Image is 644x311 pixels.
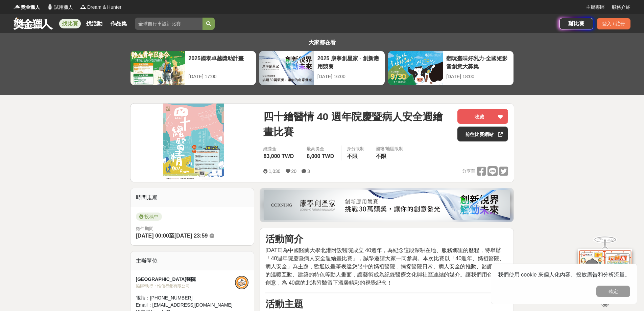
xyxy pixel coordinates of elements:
[263,153,294,159] span: 83,000 TWD
[136,294,235,302] div: 電話： [PHONE_NUMBER]
[376,153,386,159] span: 不限
[130,251,254,270] div: 主辦單位
[559,18,593,29] a: 辦比賽
[136,233,169,239] span: [DATE] 00:00
[21,4,40,11] span: 獎金獵人
[457,109,508,124] button: 收藏
[446,54,510,70] div: 翻玩臺味好乳力-全國短影音創意大募集
[135,18,202,30] input: 全球自行車設計比賽
[264,190,510,220] img: be6ed63e-7b41-4cb8-917a-a53bd949b1b4.png
[14,4,40,11] a: Logo獎金獵人
[259,51,385,85] a: 2025 康寧創星家 - 創新應用競賽[DATE] 16:00
[597,18,630,29] div: 登入 / 註冊
[347,146,364,152] div: 身分限制
[59,19,81,28] a: 找比賽
[307,146,336,152] span: 最高獎金
[87,4,121,11] span: Dream & Hunter
[462,166,475,176] span: 分享至
[317,73,381,80] div: [DATE] 16:00
[265,247,505,286] span: [DATE]為中國醫藥大學北港附設醫院成立 40週年，為紀念這段深耕在地、服務鄉里的歷程，特舉辦「40週年院慶暨病人安全週繪畫比賽」，誠摯邀請大家一同參與。本次比賽以「40週年、媽祖醫院、病人安...
[586,4,605,11] a: 主辦專區
[47,3,53,10] img: Logo
[84,19,105,28] a: 找活動
[169,233,174,239] span: 至
[14,3,20,10] img: Logo
[317,54,381,70] div: 2025 康寧創星家 - 創新應用競賽
[47,4,73,11] a: Logo試用獵人
[265,299,303,309] strong: 活動主題
[189,73,253,80] div: [DATE] 17:00
[174,233,208,239] span: [DATE] 23:59
[108,19,129,28] a: 作品集
[265,234,303,244] strong: 活動簡介
[263,146,295,152] span: 總獎金
[136,302,235,309] div: Email： [EMAIL_ADDRESS][DOMAIN_NAME]
[136,283,235,289] div: 協辦/執行： 惟信行銷有限公司
[596,286,630,297] button: 確定
[136,276,235,283] div: [GEOGRAPHIC_DATA]醫院
[136,213,162,221] span: 投稿中
[307,169,310,174] span: 3
[446,73,510,80] div: [DATE] 18:00
[263,109,452,139] span: 四十繪醫情 40 週年院慶暨病人安全週繪畫比賽
[136,226,153,231] span: 徵件期間
[578,244,632,289] img: d2146d9a-e6f6-4337-9592-8cefde37ba6b.png
[376,146,403,152] div: 國籍/地區限制
[130,51,256,85] a: 2025國泰卓越獎助計畫[DATE] 17:00
[307,40,337,45] span: 大家都在看
[612,4,630,11] a: 服務介紹
[498,272,630,277] span: 我們使用 cookie 來個人化內容、投放廣告和分析流量。
[130,188,254,207] div: 時間走期
[54,4,73,11] span: 試用獵人
[80,4,121,11] a: LogoDream & Hunter
[307,153,334,159] span: 8,000 TWD
[189,54,253,70] div: 2025國泰卓越獎助計畫
[268,169,280,174] span: 1,030
[388,51,514,85] a: 翻玩臺味好乳力-全國短影音創意大募集[DATE] 18:00
[457,127,508,141] a: 前往比賽網站
[130,104,257,182] img: Cover Image
[80,3,87,10] img: Logo
[291,169,297,174] span: 20
[347,153,358,159] span: 不限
